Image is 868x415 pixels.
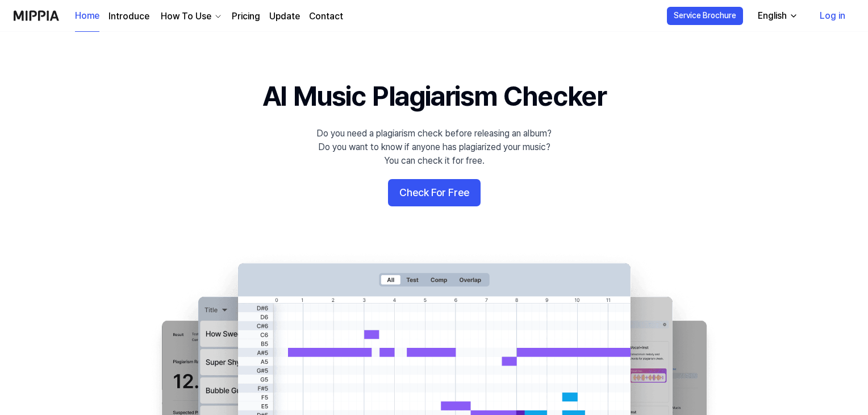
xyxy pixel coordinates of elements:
[75,1,99,32] a: Home
[232,10,260,23] a: Pricing
[667,7,743,25] button: Service Brochure
[309,10,343,23] a: Contact
[316,127,552,168] div: Do you need a plagiarism check before releasing an album? Do you want to know if anyone has plagi...
[388,179,481,206] button: Check For Free
[749,5,805,27] button: English
[158,10,214,23] div: How To Use
[756,9,789,23] div: English
[158,10,223,23] button: How To Use
[262,77,606,115] h1: AI Music Plagiarism Checker
[269,10,300,23] a: Update
[108,10,149,23] a: Introduce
